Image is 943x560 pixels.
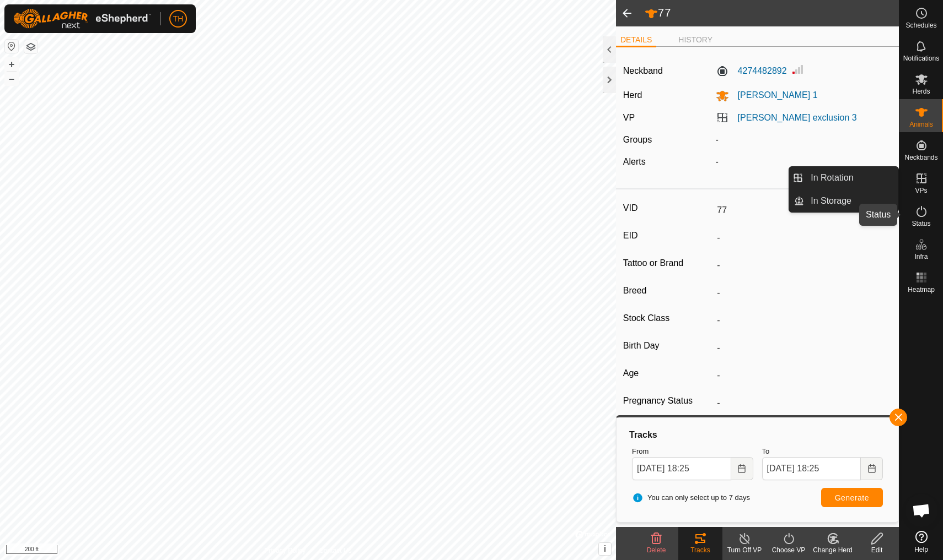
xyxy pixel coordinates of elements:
label: 4274482892 [716,64,787,78]
a: Privacy Policy [264,546,306,556]
span: Heatmap [908,286,935,293]
div: Choose VP [767,545,811,555]
label: EID [623,229,712,243]
div: Tracks [678,545,722,555]
li: DETAILS [616,34,656,47]
span: In Storage [811,194,851,208]
span: In Rotation [811,171,853,184]
a: [PERSON_NAME] exclusion 3 [738,113,857,122]
a: Help [899,526,943,557]
a: In Storage [804,190,898,212]
h2: 77 [645,6,899,20]
label: Groups [623,135,652,144]
a: In Rotation [804,167,898,189]
span: Delete [647,546,666,554]
li: HISTORY [674,34,717,46]
label: Neckband [623,64,663,78]
span: You can only select up to 7 days [632,492,750,503]
button: Generate [821,488,883,507]
button: Choose Date [731,457,753,480]
label: To [762,446,883,457]
div: Turn Off VP [722,545,767,555]
span: Neckbands [904,154,937,161]
span: Help [914,546,928,553]
a: Contact Us [319,546,351,556]
div: - [711,155,897,168]
span: Herds [912,88,930,95]
span: VPs [915,187,927,194]
label: VID [623,201,712,215]
label: Pregnancy Status [623,394,712,408]
label: Herd [623,90,642,100]
label: Alerts [623,157,646,166]
label: Age [623,366,712,380]
label: Stock Class [623,311,712,325]
img: Signal strength [791,63,805,76]
div: Open chat [905,494,938,527]
li: In Storage [789,190,898,212]
div: Change Herd [811,545,855,555]
button: Reset Map [5,40,18,53]
label: From [632,446,753,457]
button: i [599,543,611,555]
button: + [5,58,18,71]
img: Gallagher Logo [13,9,151,29]
span: Infra [914,253,928,260]
label: Tattoo or Brand [623,256,712,270]
div: Tracks [628,428,887,442]
span: Notifications [903,55,939,62]
div: Edit [855,545,899,555]
label: Birth Day [623,339,712,353]
span: Generate [835,493,869,502]
button: – [5,72,18,85]
span: TH [173,13,184,25]
button: Map Layers [24,40,37,53]
label: Breed [623,284,712,298]
span: Status [912,220,930,227]
button: Choose Date [861,457,883,480]
span: Animals [909,121,933,128]
span: [PERSON_NAME] 1 [729,90,818,100]
div: - [711,133,897,146]
span: i [604,544,606,553]
li: In Rotation [789,167,898,189]
span: Schedules [906,22,936,29]
label: VP [623,113,635,122]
